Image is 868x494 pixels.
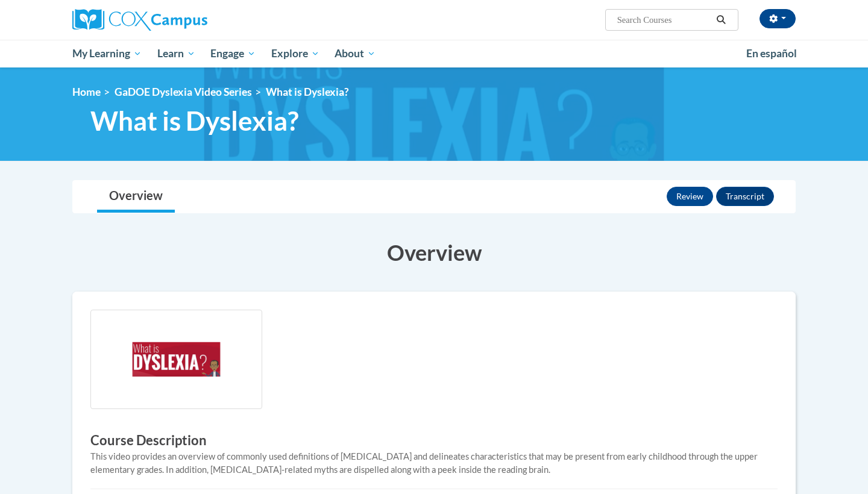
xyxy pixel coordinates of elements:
[157,46,195,61] span: Learn
[712,13,731,27] button: Search
[90,431,778,450] h3: Course Description
[327,40,384,67] a: About
[72,237,796,267] h3: Overview
[54,40,814,67] div: Main menu
[667,187,713,206] button: Review
[263,40,327,67] a: Explore
[149,40,203,67] a: Learn
[90,450,778,477] div: This video provides an overview of commonly used definitions of [MEDICAL_DATA] and delineates cha...
[115,86,252,98] a: GaDOE Dyslexia Video Series
[90,105,299,137] span: What is Dyslexia?
[203,40,263,67] a: Engage
[738,41,805,66] a: En español
[716,187,774,206] button: Transcript
[271,46,319,61] span: Explore
[64,40,149,67] a: My Learning
[616,13,712,27] input: Search Courses
[97,181,175,213] a: Overview
[759,9,796,28] button: Account Settings
[90,310,262,409] img: Course logo image
[72,9,207,31] img: Cox Campus
[210,46,256,61] span: Engage
[72,9,301,31] a: Cox Campus
[746,47,797,60] span: En español
[335,46,376,61] span: About
[72,86,101,98] a: Home
[266,86,348,98] span: What is Dyslexia?
[72,46,142,61] span: My Learning
[716,16,727,25] i: 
